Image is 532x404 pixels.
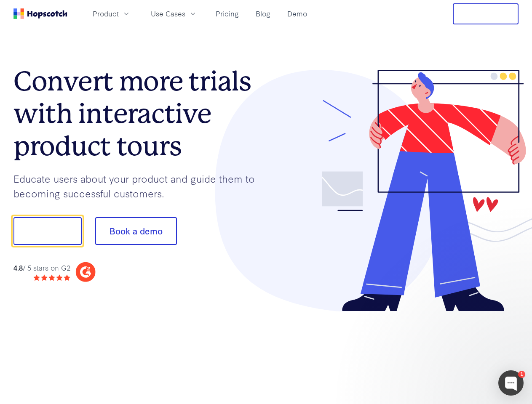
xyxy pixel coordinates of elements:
a: Pricing [212,7,242,21]
button: Show me! [13,217,82,245]
p: Educate users about your product and guide them to becoming successful customers. [13,171,266,200]
span: Product [93,8,119,19]
div: / 5 stars on G2 [13,263,70,273]
strong: 4.8 [13,263,23,272]
div: 1 [518,371,525,378]
button: Product [88,7,136,21]
button: Free Trial [453,3,519,24]
button: Book a demo [95,217,177,245]
button: Use Cases [146,7,202,21]
span: Use Cases [151,8,185,19]
a: Demo [284,7,310,21]
h1: Convert more trials with interactive product tours [13,65,266,162]
a: Home [13,8,67,19]
a: Blog [252,7,274,21]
